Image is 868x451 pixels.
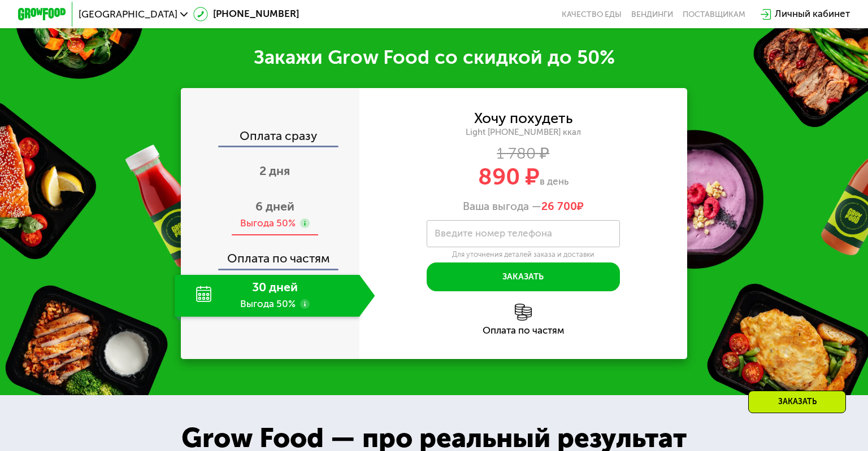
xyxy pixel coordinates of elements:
[478,163,540,191] span: 890 ₽
[182,241,359,269] div: Оплата по частям
[541,200,577,213] span: 26 700
[435,230,552,237] label: Введите номер телефона
[748,391,846,413] div: Заказать
[775,7,850,21] div: Личный кабинет
[541,200,584,213] span: ₽
[359,147,687,160] div: 1 780 ₽
[562,10,622,19] a: Качество еды
[359,200,687,213] div: Ваша выгода —
[182,130,359,146] div: Оплата сразу
[193,7,298,21] a: [PHONE_NUMBER]
[359,127,687,138] div: Light [PHONE_NUMBER] ккал
[540,176,568,187] span: в день
[474,112,572,125] div: Хочу похудеть
[515,304,532,321] img: l6xcnZfty9opOoJh.png
[259,164,290,178] span: 2 дня
[255,199,294,214] span: 6 дней
[427,262,619,291] button: Заказать
[631,10,673,19] a: Вендинги
[240,217,296,230] div: Выгода 50%
[359,326,687,335] div: Оплата по частям
[427,250,619,260] div: Для уточнения деталей заказа и доставки
[79,10,177,19] span: [GEOGRAPHIC_DATA]
[683,10,745,19] div: поставщикам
